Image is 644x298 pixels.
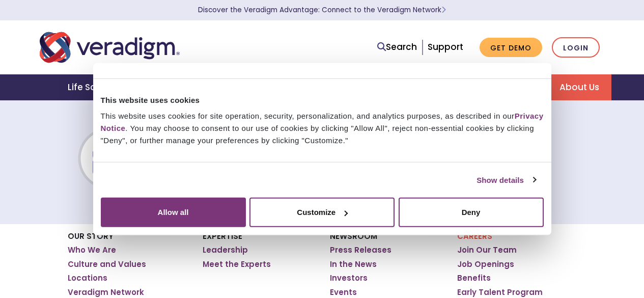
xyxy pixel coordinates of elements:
a: Meet the Experts [203,259,271,269]
a: Benefits [457,273,491,283]
a: Show details [477,174,536,186]
div: This website uses cookies for site operation, security, personalization, and analytics purposes, ... [101,110,544,147]
a: Support [428,41,463,53]
div: This website uses cookies [101,94,544,106]
a: Life Sciences [55,74,140,100]
a: Investors [330,273,368,283]
a: Leadership [203,245,248,255]
a: About Us [547,74,611,100]
button: Customize [249,198,395,227]
a: Veradigm Network [68,287,144,297]
button: Deny [399,198,544,227]
a: Culture and Values [68,259,146,269]
a: Job Openings [457,259,514,269]
a: Get Demo [480,38,542,58]
a: Who We Are [68,245,116,255]
a: Search [377,40,417,54]
a: Discover the Veradigm Advantage: Connect to the Veradigm NetworkLearn More [198,5,446,15]
a: Join Our Team [457,245,517,255]
a: Early Talent Program [457,287,543,297]
a: Events [330,287,357,297]
img: Veradigm logo [40,31,180,64]
a: Login [552,37,600,58]
button: Allow all [101,198,246,227]
a: Locations [68,273,107,283]
a: Press Releases [330,245,391,255]
a: In the News [330,259,377,269]
a: Privacy Notice [101,112,544,132]
span: Learn More [441,5,446,15]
